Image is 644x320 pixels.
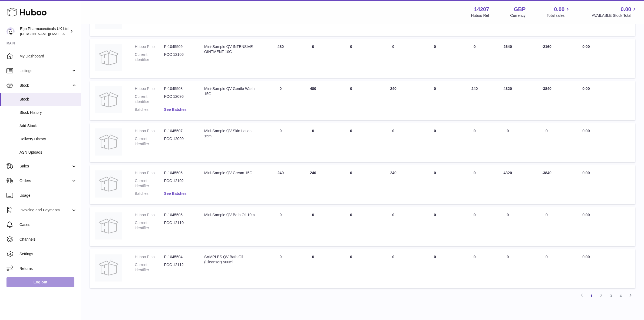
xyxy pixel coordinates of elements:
span: 0 [434,255,436,259]
td: 0 [297,249,329,288]
span: Sales [19,164,71,169]
img: product image [95,86,122,113]
td: 0 [493,249,523,288]
td: 0 [265,207,297,246]
img: jane.bates@egopharm.com [6,27,15,35]
span: Cases [19,222,77,227]
td: 0 [493,123,523,162]
td: 0 [329,207,373,246]
span: My Dashboard [19,54,77,59]
span: 0.00 [554,6,565,13]
span: Returns [19,266,77,271]
dd: FOC 12099 [164,136,193,147]
td: 240 [265,165,297,205]
a: 0.00 Total sales [547,6,571,18]
td: 240 [297,165,329,205]
img: product image [95,128,122,156]
div: Mini-Sample QV Cream 15G [204,170,259,176]
dd: P-1045508 [164,86,193,91]
dt: Huboo P no [135,44,164,49]
dt: Huboo P no [135,254,164,260]
img: product image [95,212,122,240]
span: 0.00 [582,44,590,49]
td: 0 [329,249,373,288]
img: product image [95,44,122,71]
span: Stock History [19,110,77,115]
td: 480 [297,81,329,120]
td: 240 [456,81,493,120]
strong: GBP [514,6,526,13]
dt: Current identifier [135,220,164,231]
dd: FOC 12112 [164,262,193,273]
td: 0 [456,39,493,78]
span: 0.00 [582,255,590,259]
span: Stock [19,97,77,102]
a: 3 [606,291,616,301]
td: 0 [493,207,523,246]
span: Settings [19,251,77,257]
dd: FOC 12096 [164,94,193,104]
div: Currency [510,13,526,18]
span: Channels [19,237,77,242]
dt: Huboo P no [135,212,164,218]
dt: Batches [135,191,164,196]
dt: Current identifier [135,178,164,189]
span: 0 [434,171,436,175]
td: 0 [523,207,571,246]
td: 4320 [493,81,523,120]
span: Delivery History [19,137,77,142]
div: Mini-Sample QV Skin Lotion 15ml [204,128,259,139]
span: 0.00 [582,171,590,175]
dt: Current identifier [135,136,164,147]
span: 0.00 [582,129,590,133]
span: ASN Uploads [19,150,77,155]
td: 0 [456,249,493,288]
td: 480 [265,39,297,78]
span: Invoicing and Payments [19,208,71,213]
td: 0 [373,123,414,162]
td: 240 [373,165,414,205]
td: 0 [373,249,414,288]
span: Total sales [547,13,571,18]
span: 0 [434,44,436,49]
span: Listings [19,68,71,73]
span: Orders [19,178,71,183]
span: 0 [434,213,436,217]
td: 0 [265,249,297,288]
td: 4320 [493,165,523,205]
td: 0 [329,165,373,205]
dd: P-1045506 [164,170,193,176]
td: 0 [329,39,373,78]
span: Add Stock [19,123,77,128]
dd: P-1045509 [164,44,193,49]
dt: Batches [135,107,164,112]
td: -3840 [523,81,571,120]
dt: Huboo P no [135,86,164,91]
span: 0 [434,86,436,91]
span: Usage [19,193,77,198]
a: 1 [587,291,596,301]
a: Log out [6,277,74,287]
dd: P-1045504 [164,254,193,260]
td: 0 [456,123,493,162]
td: 0 [456,165,493,205]
span: [PERSON_NAME][EMAIL_ADDRESS][PERSON_NAME][DOMAIN_NAME] [20,32,137,36]
dd: FOC 12102 [164,178,193,189]
td: 0 [329,81,373,120]
a: 2 [596,291,606,301]
img: product image [95,254,122,282]
dt: Huboo P no [135,128,164,134]
dd: FOC 12106 [164,52,193,62]
dd: P-1045507 [164,128,193,134]
div: Huboo Ref [471,13,489,18]
td: 0 [297,123,329,162]
td: 0 [373,39,414,78]
span: 0.00 [582,86,590,91]
dt: Current identifier [135,52,164,62]
td: -3840 [523,165,571,205]
div: Ego Pharmaceuticals UK Ltd [20,26,69,37]
dt: Huboo P no [135,170,164,176]
img: product image [95,170,122,198]
td: 0 [456,207,493,246]
a: 4 [616,291,626,301]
